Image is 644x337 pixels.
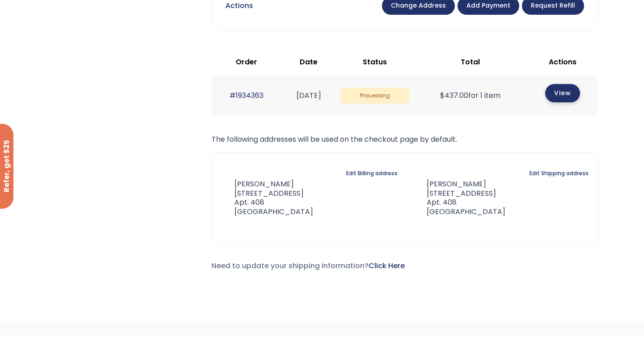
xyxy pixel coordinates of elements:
td: for 1 item [414,76,527,115]
span: 437.00 [440,90,468,101]
span: $ [440,90,445,101]
span: Actions [549,57,576,67]
span: Status [363,57,387,67]
a: Edit Shipping address [530,167,589,180]
time: [DATE] [297,90,321,101]
address: [PERSON_NAME] [STREET_ADDRESS] Apt. 408 [GEOGRAPHIC_DATA] [412,180,505,217]
a: Click Here [369,261,405,271]
span: Need to update your shipping information? [212,261,405,271]
span: Order [236,57,257,67]
span: Date [300,57,318,67]
span: Total [461,57,480,67]
span: Processing [340,88,409,104]
a: View [545,84,580,102]
a: Edit Billing address [346,167,398,180]
a: #1934363 [229,90,263,101]
p: The following addresses will be used on the checkout page by default. [212,133,598,146]
address: [PERSON_NAME] [STREET_ADDRESS] Apt. 408 [GEOGRAPHIC_DATA] [221,180,313,217]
